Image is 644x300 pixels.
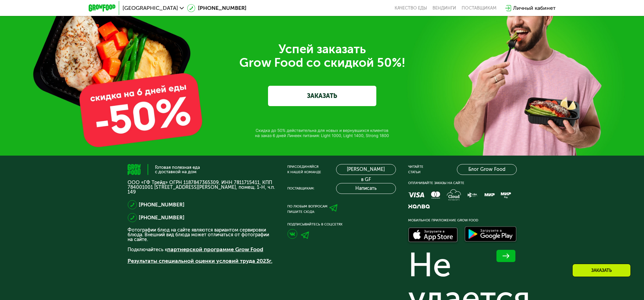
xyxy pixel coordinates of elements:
a: [PHONE_NUMBER] [139,201,184,209]
div: Читайте статьи [408,164,423,175]
a: [PHONE_NUMBER] [187,4,246,12]
a: Качество еды [395,5,427,11]
a: Результаты специальной оценки условий труда 2023г. [128,258,272,264]
p: Подключайтесь к [128,245,275,254]
div: Мобильное приложение Grow Food [408,218,517,223]
a: партнерской программе Grow Food [167,246,263,253]
div: Подписывайтесь в соцсетях [287,222,396,227]
div: Готовая полезная еда с доставкой на дом [155,165,200,174]
span: [GEOGRAPHIC_DATA] [123,5,178,11]
div: Успей заказать Grow Food со скидкой 50%! [133,42,512,69]
p: Фотографии блюд на сайте являются вариантом сервировки блюда. Внешний вид блюда может отличаться ... [128,228,275,242]
p: ООО «ГФ Трейд» ОГРН 1187847365309, ИНН 7811715411, КПП 784001001 [STREET_ADDRESS][PERSON_NAME], п... [128,180,275,195]
a: Вендинги [432,5,456,11]
div: Оплачивайте заказы на сайте [408,180,517,186]
a: [PERSON_NAME] в GF [336,164,396,175]
a: [PHONE_NUMBER] [139,214,184,222]
div: По любым вопросам пишите сюда: [287,204,328,215]
button: Написать [336,183,396,194]
div: Личный кабинет [513,4,556,12]
a: Блог Grow Food [457,164,517,175]
div: поставщикам [462,5,496,11]
a: ЗАКАЗАТЬ [268,86,376,106]
div: Заказать [572,264,631,277]
div: Присоединяйся к нашей команде [287,164,321,175]
img: Доступно в Google Play [463,225,518,245]
div: Поставщикам: [287,186,314,191]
